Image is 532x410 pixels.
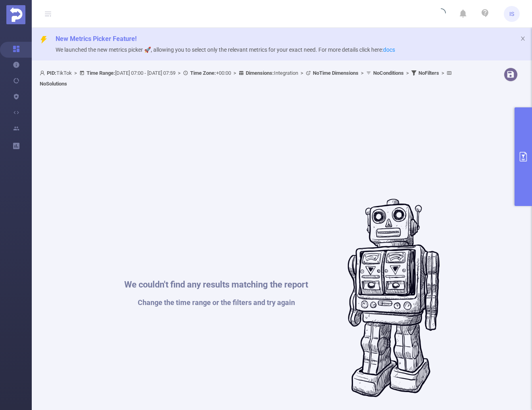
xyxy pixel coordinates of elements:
[190,70,216,76] b: Time Zone:
[124,280,308,289] h1: We couldn't find any results matching the report
[436,8,446,19] i: icon: loading
[359,70,366,76] span: >
[72,70,79,76] span: >
[40,36,48,44] i: icon: thunderbolt
[246,70,298,76] span: Integration
[373,70,404,76] b: No Conditions
[404,70,411,76] span: >
[298,70,306,76] span: >
[47,70,56,76] b: PID:
[313,70,359,76] b: No Time Dimensions
[56,35,137,43] span: New Metrics Picker Feature!
[87,70,115,76] b: Time Range:
[231,70,239,76] span: >
[509,6,514,22] span: IS
[124,299,308,306] h1: Change the time range or the filters and try again
[6,5,25,24] img: Protected Media
[439,70,447,76] span: >
[246,70,274,76] b: Dimensions :
[56,47,395,53] span: We launched the new metrics picker 🚀, allowing you to select only the relevant metrics for your e...
[418,70,439,76] b: No Filters
[520,36,526,41] i: icon: close
[40,81,67,87] b: No Solutions
[40,70,454,87] span: TikTok [DATE] 07:00 - [DATE] 07:59 +00:00
[520,34,526,43] button: icon: close
[40,70,47,76] i: icon: user
[175,70,183,76] span: >
[383,47,395,53] a: docs
[348,199,439,398] img: #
